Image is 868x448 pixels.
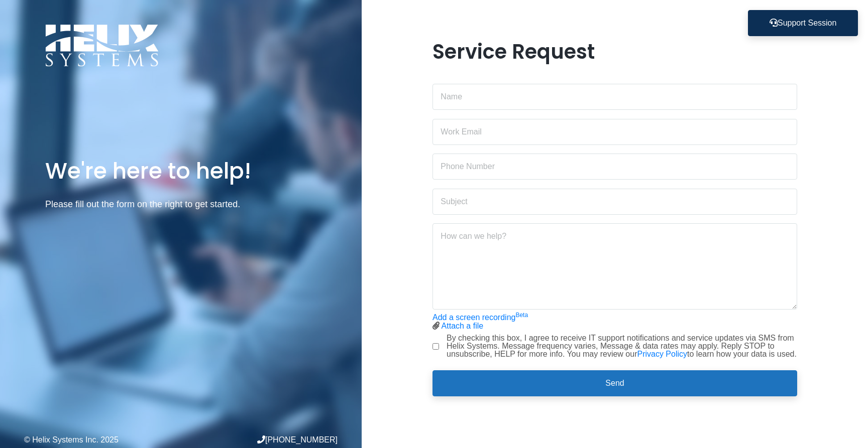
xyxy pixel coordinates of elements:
button: Send [432,370,797,396]
input: Name [432,84,797,110]
label: By checking this box, I agree to receive IT support notifications and service updates via SMS fro... [447,334,797,358]
button: Support Session [748,10,858,36]
sup: Beta [515,312,528,319]
div: © Helix Systems Inc. 2025 [24,436,181,444]
a: Add a screen recordingBeta [432,313,528,322]
input: Work Email [432,119,797,145]
img: Logo [45,24,159,67]
a: Privacy Policy [637,350,687,358]
div: [PHONE_NUMBER] [181,435,338,444]
input: Phone Number [432,154,797,180]
a: Attach a file [442,322,484,330]
h1: We're here to help! [45,157,316,185]
input: Subject [432,189,797,215]
h1: Service Request [432,40,797,64]
p: Please fill out the form on the right to get started. [45,197,316,212]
